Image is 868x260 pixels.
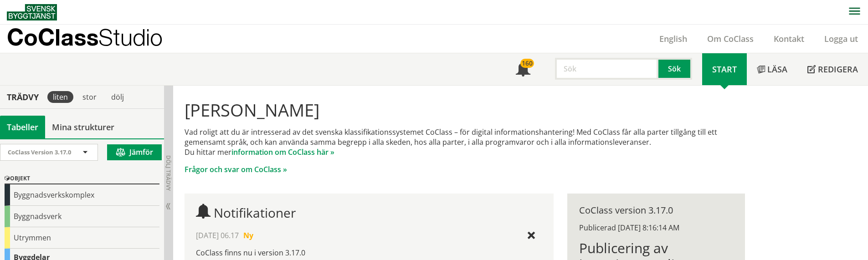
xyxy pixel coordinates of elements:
[185,127,745,157] p: Vad roligt att du är intresserad av det svenska klassifikationssystemet CoClass – för digital inf...
[516,63,530,77] span: Notifikationer
[712,64,737,75] span: Start
[107,144,162,160] button: Jämför
[5,227,159,249] div: Utrymmen
[555,58,658,80] input: Sök
[8,148,71,156] span: CoClass Version 3.17.0
[767,64,787,75] span: Läsa
[747,53,797,85] a: Läsa
[185,164,287,174] a: Frågor och svar om CoClass »
[579,223,733,233] div: Publicerad [DATE] 8:16:14 AM
[214,204,296,221] span: Notifikationer
[7,25,182,53] a: CoClassStudio
[797,53,868,85] a: Redigera
[196,248,542,258] p: CoClass finns nu i version 3.17.0
[697,33,764,44] a: Om CoClass
[98,24,163,51] span: Studio
[649,33,697,44] a: English
[5,173,159,184] div: Objekt
[520,59,534,68] div: 160
[45,116,121,138] a: Mina strukturer
[164,155,172,191] span: Dölj trädvy
[5,206,159,227] div: Byggnadsverk
[185,100,745,120] h1: [PERSON_NAME]
[7,32,163,42] p: CoClass
[818,64,858,75] span: Redigera
[579,205,733,215] div: CoClass version 3.17.0
[702,53,747,85] a: Start
[77,91,102,103] div: stor
[196,230,239,240] span: [DATE] 06.17
[814,33,868,44] a: Logga ut
[231,147,334,157] a: information om CoClass här »
[658,58,692,80] button: Sök
[7,4,57,20] img: Svensk Byggtjänst
[764,33,814,44] a: Kontakt
[47,91,73,103] div: liten
[243,230,253,240] span: Ny
[5,184,159,206] div: Byggnadsverkskomplex
[2,92,44,102] div: Trädvy
[106,91,129,103] div: dölj
[506,53,540,85] a: 160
